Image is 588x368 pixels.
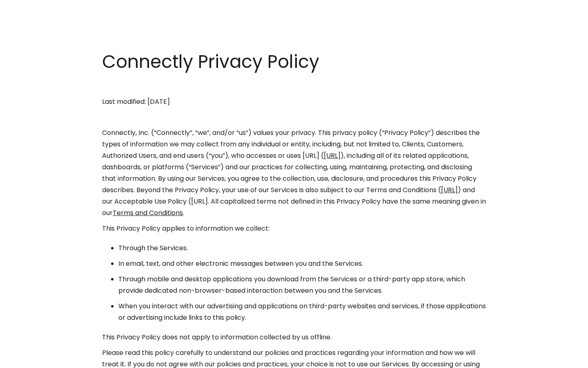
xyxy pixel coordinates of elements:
[102,332,486,343] p: This Privacy Policy does not apply to information collected by us offline.
[102,49,486,74] h1: Connectly Privacy Policy
[102,96,486,108] p: Last modified: [DATE]
[102,81,486,92] p: ‍
[118,242,486,254] li: Through the Services.
[102,223,486,234] p: This Privacy Policy applies to information we collect:
[441,185,458,195] a: [URL]
[102,112,486,123] p: ‍
[8,353,49,365] aside: Language selected: English
[118,274,486,296] li: Through mobile and desktop applications you download from the Services or a third-party app store...
[16,354,49,365] ul: Language list
[113,208,183,218] a: Terms and Conditions
[118,258,486,269] li: In email, text, and other electronic messages between you and the Services.
[324,151,341,160] a: [URL]
[102,127,486,219] p: Connectly, Inc. (“Connectly”, “we”, and/or “us”) values your privacy. This privacy policy (“Priva...
[118,301,486,323] li: When you interact with our advertising and applications on third-party websites and services, if ...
